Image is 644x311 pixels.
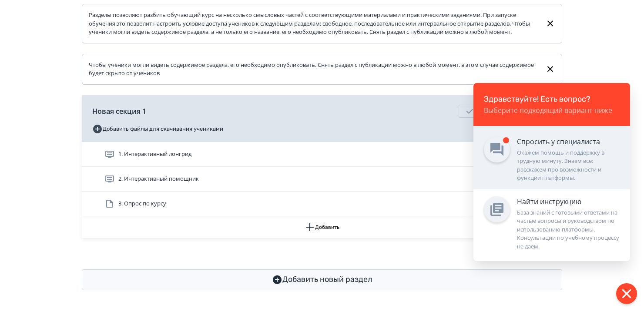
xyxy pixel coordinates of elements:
span: 3. Опрос по курсу [118,199,166,208]
span: Новая секция 1 [92,106,146,116]
div: Здравствуйте! Есть вопрос? [484,93,620,105]
div: Доступно ученикам [459,105,538,118]
div: База знаний с готовыми ответами на частые вопросы и руководством по использованию платформы. Конс... [517,208,620,251]
button: Добавить [82,216,562,238]
div: Выберите подходящий вариант ниже [484,105,620,116]
button: Добавить новый раздел [82,269,562,290]
div: 3. Опрос по курсу [82,192,562,216]
div: Чтобы ученики могли видеть содержимое раздела, его необходимо опубликовать. Снять раздел с публик... [89,61,538,78]
span: 2. Интерактивный помощник [118,175,199,183]
div: Окажем помощь и поддержку в трудную минуту. Знаем все: расскажем про возможности и функции платфо... [517,149,620,182]
div: Разделы позволяют разбить обучающий курс на несколько смысловых частей с соответствующими материа... [89,11,538,36]
div: Найти инструкцию [517,196,620,207]
button: Добавить файлы для скачивания учениками [92,122,223,136]
div: Спросить у специалиста [517,136,620,147]
a: Найти инструкциюБаза знаний с готовыми ответами на частые вопросы и руководством по использованию... [473,189,630,261]
div: 2. Интерактивный помощник [82,167,562,192]
span: 1. Интерактивный лонгрид [118,150,191,159]
div: 1. Интерактивный лонгрид [82,142,562,167]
